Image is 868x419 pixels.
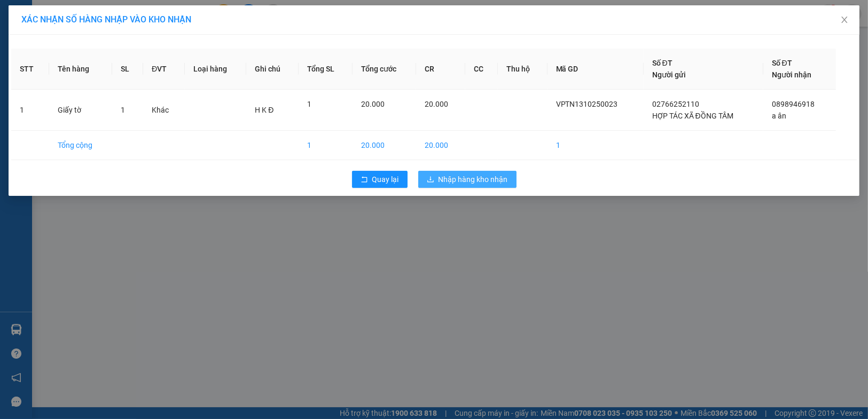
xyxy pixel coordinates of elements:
[652,59,672,67] span: Số ĐT
[772,112,786,120] span: a ân
[418,171,517,188] button: downloadNhập hàng kho nhận
[49,90,112,131] td: Giấy tờ
[143,90,185,131] td: Khác
[299,49,353,90] th: Tổng SL
[498,49,547,90] th: Thu hộ
[49,131,112,160] td: Tổng cộng
[416,49,465,90] th: CR
[49,49,112,90] th: Tên hàng
[548,49,644,90] th: Mã GD
[772,100,815,108] span: 0898946918
[372,173,399,185] span: Quay lại
[830,5,859,35] button: Close
[255,106,273,114] span: H K Đ
[439,173,508,185] span: Nhập hàng kho nhận
[353,49,416,90] th: Tổng cước
[652,70,686,79] span: Người gửi
[556,100,618,108] span: VPTN1310250023
[246,49,298,90] th: Ghi chú
[772,70,811,79] span: Người nhận
[353,131,416,160] td: 20.000
[185,49,247,90] th: Loại hàng
[652,100,699,108] span: 02766252110
[11,49,49,90] th: STT
[427,176,434,184] span: download
[112,49,143,90] th: SL
[361,176,368,184] span: rollback
[425,100,448,108] span: 20.000
[548,131,644,160] td: 1
[299,131,353,160] td: 1
[465,49,498,90] th: CC
[121,106,125,114] span: 1
[11,90,49,131] td: 1
[143,49,185,90] th: ĐVT
[361,100,385,108] span: 20.000
[352,171,408,188] button: rollbackQuay lại
[840,15,849,24] span: close
[307,100,311,108] span: 1
[416,131,465,160] td: 20.000
[21,14,191,25] span: XÁC NHẬN SỐ HÀNG NHẬP VÀO KHO NHẬN
[652,112,733,120] span: HỢP TÁC XÃ ĐỒNG TÂM
[772,59,792,67] span: Số ĐT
